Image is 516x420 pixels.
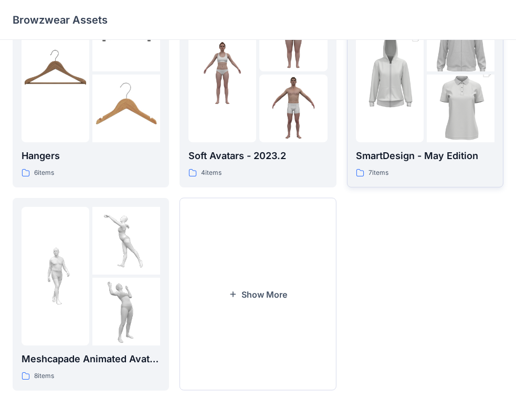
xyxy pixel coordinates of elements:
img: folder 1 [188,39,256,107]
img: folder 2 [92,207,160,275]
p: 7 items [368,167,388,178]
img: folder 1 [356,22,424,124]
p: 6 items [34,167,54,178]
p: Browzwear Assets [13,13,108,27]
img: folder 3 [92,75,160,142]
img: folder 3 [92,278,160,345]
p: Soft Avatars - 2023.2 [188,149,327,163]
p: Hangers [22,149,160,163]
a: folder 1folder 2folder 3Meshcapade Animated Avatars8items [13,198,169,391]
p: SmartDesign - May Edition [356,149,494,163]
p: 4 items [201,167,222,178]
p: 8 items [34,371,54,382]
button: Show More [180,198,336,391]
img: folder 1 [22,242,89,310]
img: folder 3 [259,75,327,142]
img: folder 3 [427,58,494,160]
p: Meshcapade Animated Avatars [22,352,160,366]
img: folder 1 [22,39,89,107]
